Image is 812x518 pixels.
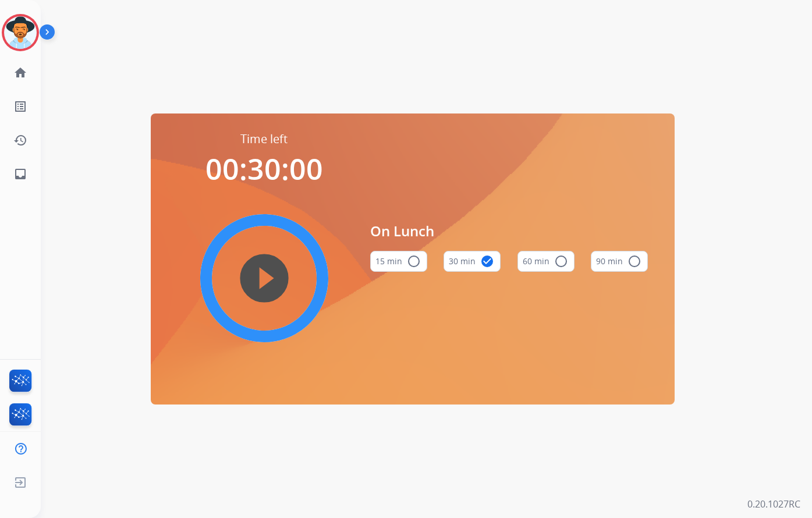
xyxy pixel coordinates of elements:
mat-icon: inbox [13,167,27,181]
mat-icon: home [13,66,27,80]
mat-icon: radio_button_unchecked [554,254,568,268]
button: 90 min [591,251,648,272]
mat-icon: radio_button_unchecked [407,254,421,268]
mat-icon: play_circle_filled [257,271,271,285]
img: avatar [4,16,37,49]
span: On Lunch [370,221,648,242]
button: 15 min [370,251,427,272]
button: 60 min [517,251,575,272]
mat-icon: radio_button_unchecked [627,254,641,268]
mat-icon: history [13,133,27,147]
span: Time left [240,131,288,147]
button: 30 min [444,251,501,272]
p: 0.20.1027RC [747,497,800,511]
mat-icon: check_circle [480,254,494,268]
mat-icon: list_alt [13,100,27,113]
span: 00:30:00 [205,149,323,189]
